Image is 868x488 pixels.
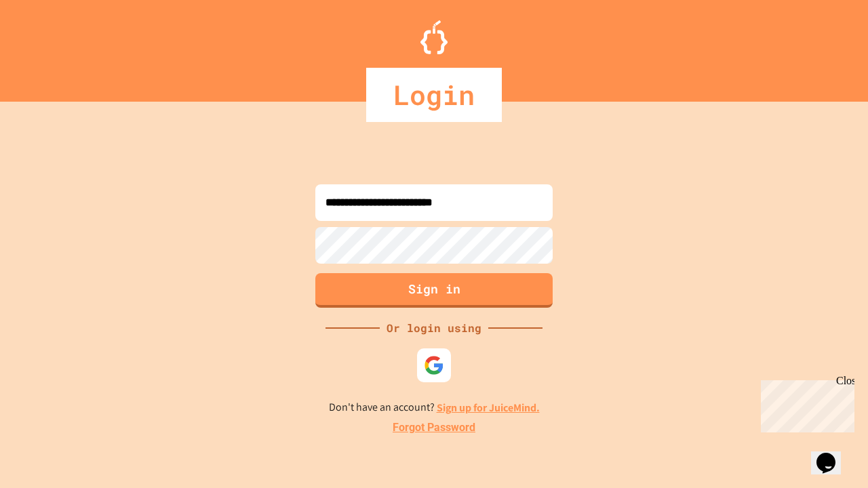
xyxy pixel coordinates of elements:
div: Or login using [380,320,488,336]
a: Sign up for JuiceMind. [437,401,540,415]
img: google-icon.svg [424,355,444,375]
iframe: chat widget [755,375,854,432]
div: Chat with us now!Close [5,5,94,86]
img: Logo.svg [420,20,448,54]
div: Login [366,68,502,122]
button: Sign in [315,273,553,308]
p: Don't have an account? [329,399,540,416]
iframe: chat widget [811,434,854,474]
a: Forgot Password [393,420,475,436]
